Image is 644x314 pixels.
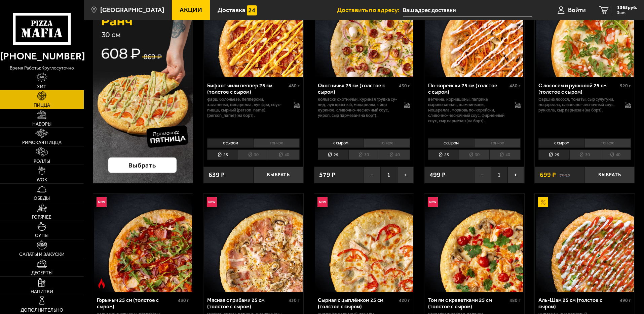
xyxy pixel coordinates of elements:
[428,82,508,95] div: По-корейски 25 см (толстое с сыром)
[317,197,328,207] img: Новинка
[207,138,253,148] li: с сыром
[269,149,300,160] li: 40
[34,159,50,164] span: Роллы
[337,7,403,13] span: Доставить по адресу:
[428,197,438,207] img: Новинка
[559,172,570,178] s: 799 ₽
[97,297,177,310] div: Горыныч 25 см (толстое с сыром)
[22,140,62,145] span: Римская пицца
[538,97,618,113] p: фарш из лосося, томаты, сыр сулугуни, моцарелла, сливочно-чесночный соус, руккола, сыр пармезан (...
[178,298,189,303] span: 430 г
[289,298,300,303] span: 430 г
[535,194,635,292] a: АкционныйАль-Шам 25 см (толстое с сыром)
[31,271,52,275] span: Десерты
[428,97,508,124] p: ветчина, корнишоны, паприка маринованная, шампиньоны, моцарелла, морковь по-корейски, сливочно-че...
[289,83,300,89] span: 480 г
[428,297,508,310] div: Том ям с креветками 25 см (толстое с сыром)
[491,167,507,183] span: 1
[315,194,413,292] img: Сырная с цыплёнком 25 см (толстое с сыром)
[459,149,489,160] li: 30
[254,167,303,183] button: Выбрать
[253,138,300,148] li: тонкое
[319,172,335,178] span: 579 ₽
[397,167,414,183] button: +
[428,138,474,148] li: с сыром
[379,149,410,160] li: 40
[32,215,51,220] span: Горячее
[19,252,65,257] span: Салаты и закуски
[238,149,268,160] li: 30
[538,197,548,207] img: Акционный
[399,298,410,303] span: 420 г
[207,149,238,160] li: 25
[489,149,520,160] li: 40
[538,297,618,310] div: Аль-Шам 25 см (толстое с сыром)
[428,149,459,160] li: 25
[424,194,524,292] a: НовинкаТом ям с креветками 25 см (толстое с сыром)
[620,298,631,303] span: 490 г
[425,194,523,292] img: Том ям с креветками 25 см (толстое с сыром)
[399,83,410,89] span: 430 г
[585,167,635,183] button: Выбрать
[318,97,397,118] p: колбаски охотничьи, куриная грудка су-вид, лук красный, моцарелла, яйцо куриное, сливочно-чесночн...
[247,5,257,15] img: 15daf4d41897b9f0e9f617042186c801.svg
[207,297,287,310] div: Мясная с грибами 25 см (толстое с сыром)
[100,7,164,13] span: [GEOGRAPHIC_DATA]
[474,138,521,148] li: тонкое
[507,167,524,183] button: +
[97,197,107,207] img: Новинка
[403,4,532,16] input: Ваш адрес доставки
[617,5,637,10] span: 1365 руб.
[364,167,380,183] button: −
[509,83,521,89] span: 480 г
[380,167,397,183] span: 1
[180,7,202,13] span: Акции
[429,172,446,178] span: 499 ₽
[318,138,364,148] li: с сыром
[93,194,193,292] a: НовинкаОстрое блюдоГорыныч 25 см (толстое с сыром)
[94,194,192,292] img: Горыныч 25 см (толстое с сыром)
[34,196,50,201] span: Обеды
[348,149,379,160] li: 30
[569,149,600,160] li: 30
[364,138,410,148] li: тонкое
[318,82,397,95] div: Охотничья 25 см (толстое с сыром)
[509,298,521,303] span: 480 г
[474,167,491,183] button: −
[203,194,303,292] a: НовинкаМясная с грибами 25 см (толстое с сыром)
[207,82,287,95] div: Биф хот чили пеппер 25 см (толстое с сыром)
[540,172,556,178] span: 699 ₽
[620,83,631,89] span: 520 г
[318,149,348,160] li: 25
[31,289,53,294] span: Напитки
[538,149,569,160] li: 25
[21,308,63,313] span: Дополнительно
[37,85,46,89] span: Хит
[207,97,287,118] p: фарш болоньезе, пепперони, халапеньо, моцарелла, лук фри, соус-пицца, сырный [PERSON_NAME], [PERS...
[34,103,50,108] span: Пицца
[218,7,245,13] span: Доставка
[536,194,634,292] img: Аль-Шам 25 см (толстое с сыром)
[538,82,618,95] div: С лососем и рукколой 25 см (толстое с сыром)
[204,194,302,292] img: Мясная с грибами 25 см (толстое с сыром)
[568,7,586,13] span: Войти
[314,194,414,292] a: НовинкаСырная с цыплёнком 25 см (толстое с сыром)
[32,122,51,127] span: Наборы
[584,138,631,148] li: тонкое
[207,197,217,207] img: Новинка
[209,172,225,178] span: 639 ₽
[600,149,631,160] li: 40
[37,178,47,182] span: WOK
[35,233,48,238] span: Супы
[97,278,107,288] img: Острое блюдо
[617,11,637,15] span: 3 шт.
[318,297,397,310] div: Сырная с цыплёнком 25 см (толстое с сыром)
[538,138,584,148] li: с сыром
